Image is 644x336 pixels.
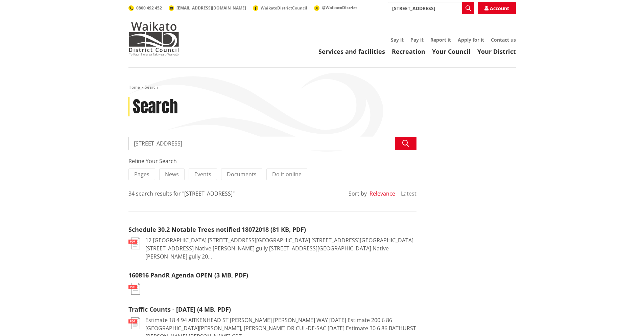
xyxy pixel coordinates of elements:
[128,317,140,329] img: document-pdf.svg
[133,97,178,117] h1: Search
[128,137,416,150] input: Search input
[478,2,516,14] a: Account
[169,5,246,11] a: [EMAIL_ADDRESS][DOMAIN_NAME]
[369,191,395,197] button: Relevance
[392,47,425,55] a: Recreation
[349,189,367,198] div: Sort by
[134,171,149,178] span: Pages
[136,5,162,11] span: 0800 492 452
[391,37,404,43] a: Say it
[318,47,385,55] a: Services and facilities
[128,157,416,165] div: Refine Your Search
[128,238,140,249] img: document-pdf.svg
[458,37,484,43] a: Apply for it
[272,171,302,178] span: Do it online
[128,22,179,55] img: Waikato District Council - Te Kaunihera aa Takiwaa o Waikato
[194,171,211,178] span: Events
[128,84,140,90] a: Home
[410,37,424,43] a: Pay it
[477,47,516,55] a: Your District
[432,47,471,55] a: Your Council
[128,189,235,198] div: 34 search results for "[STREET_ADDRESS]"
[145,84,158,90] span: Search
[261,5,307,11] span: WaikatoDistrictCouncil
[176,5,246,11] span: [EMAIL_ADDRESS][DOMAIN_NAME]
[314,5,357,10] a: @WaikatoDistrict
[227,171,257,178] span: Documents
[128,5,162,11] a: 0800 492 452
[128,85,516,90] nav: breadcrumb
[128,271,248,279] a: 160816 PandR Agenda OPEN (3 MB, PDF)
[128,305,231,313] a: Traffic Counts - [DATE] (4 MB, PDF)
[491,37,516,43] a: Contact us
[401,191,416,197] button: Latest
[430,37,451,43] a: Report it
[388,2,474,14] input: Search input
[128,283,140,295] img: document-pdf.svg
[128,225,306,233] a: Schedule 30.2 Notable Trees notified 18072018 (81 KB, PDF)
[322,5,357,10] span: @WaikatoDistrict
[165,171,179,178] span: News
[253,5,307,11] a: WaikatoDistrictCouncil
[145,236,416,261] p: 12 [GEOGRAPHIC_DATA] [STREET_ADDRESS][GEOGRAPHIC_DATA] [STREET_ADDRESS][GEOGRAPHIC_DATA] [STREET_...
